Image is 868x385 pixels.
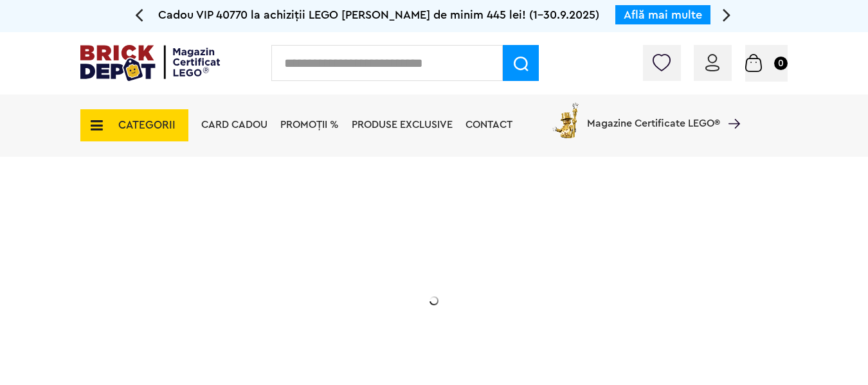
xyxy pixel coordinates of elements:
[172,369,429,385] div: Explorează
[172,227,429,273] h1: 20% Reducere!
[280,120,339,130] a: PROMOȚII %
[466,120,512,130] a: Contact
[201,120,267,130] a: Card Cadou
[624,9,702,21] a: Află mai multe
[172,286,429,340] h2: La două seturi LEGO de adulți achiziționate din selecție! În perioada 12 - [DATE]!
[352,120,453,130] a: Produse exclusive
[587,100,720,130] span: Magazine Certificate LEGO®
[720,102,740,112] a: Magazine Certificate LEGO®
[774,57,788,70] small: 0
[118,120,176,130] span: CATEGORII
[158,9,599,21] span: Cadou VIP 40770 la achiziții LEGO [PERSON_NAME] de minim 445 lei! (1-30.9.2025)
